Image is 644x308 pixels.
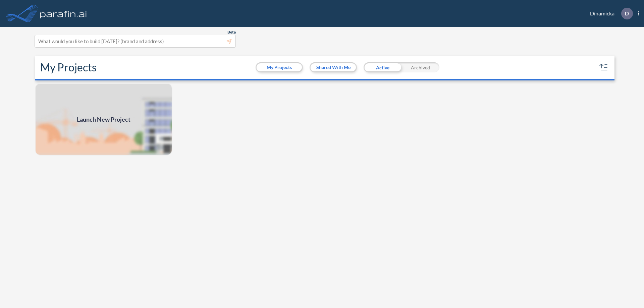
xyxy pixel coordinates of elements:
[227,29,236,35] span: Beta
[364,62,401,72] div: Active
[311,63,356,71] button: Shared With Me
[40,61,97,74] h2: My Projects
[39,7,88,20] img: logo
[77,115,130,124] span: Launch New Project
[401,62,439,72] div: Archived
[35,83,172,156] a: Launch New Project
[580,8,639,19] div: Dinamicka
[598,62,609,73] button: sort
[625,10,629,16] p: D
[257,63,302,71] button: My Projects
[35,83,172,156] img: add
